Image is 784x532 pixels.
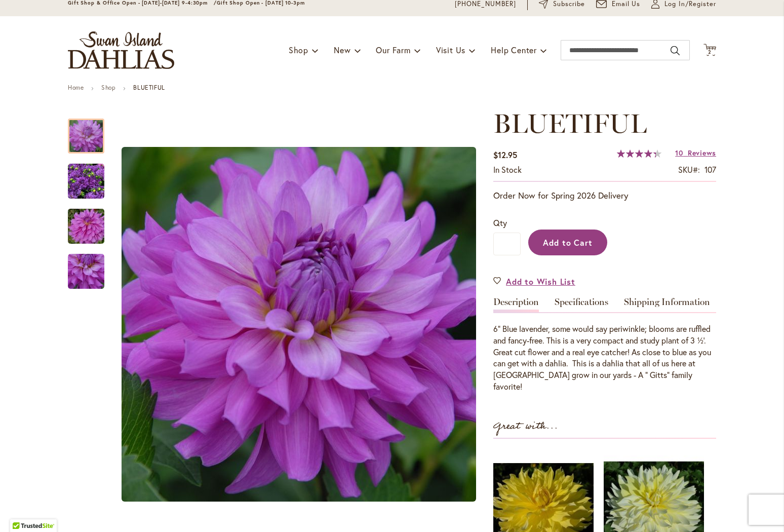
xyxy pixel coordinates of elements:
[555,297,608,312] a: Specifications
[493,189,716,202] p: Order Now for Spring 2026 Delivery
[493,164,522,175] span: In stock
[8,496,36,524] iframe: Launch Accessibility Center
[68,244,104,289] div: Bluetiful
[493,323,716,393] div: 6” Blue lavender, some would say periwinkle; blooms are ruffled and fancy-free. This is a very co...
[493,297,539,312] a: Description
[133,84,165,91] strong: BLUETIFUL
[703,44,716,57] button: 2
[506,276,575,287] span: Add to Wish List
[617,149,661,158] div: 87%
[678,164,700,175] strong: SKU
[704,164,716,176] div: 107
[50,202,123,251] img: Bluetiful
[122,147,476,502] img: Bluetiful
[493,107,647,139] span: BLUETIFUL
[493,297,716,393] div: Detailed Product Info
[688,148,716,158] span: Reviews
[675,148,683,158] span: 10
[334,45,350,55] span: New
[68,199,114,244] div: Bluetiful
[624,297,710,312] a: Shipping Information
[708,49,712,55] span: 2
[493,276,575,287] a: Add to Wish List
[436,45,465,55] span: Visit Us
[493,217,507,228] span: Qty
[493,164,522,176] div: Availability
[493,149,517,160] span: $12.95
[491,45,537,55] span: Help Center
[68,31,174,69] a: store logo
[68,84,84,91] a: Home
[493,418,558,435] strong: Great with...
[543,237,593,248] span: Add to Cart
[68,163,104,200] img: Bluetiful
[68,108,114,154] div: Bluetiful
[101,84,115,91] a: Shop
[376,45,410,55] span: Our Farm
[675,148,716,158] a: 10 Reviews
[68,154,114,199] div: Bluetiful
[289,45,308,55] span: Shop
[528,230,607,255] button: Add to Cart
[68,253,104,290] img: Bluetiful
